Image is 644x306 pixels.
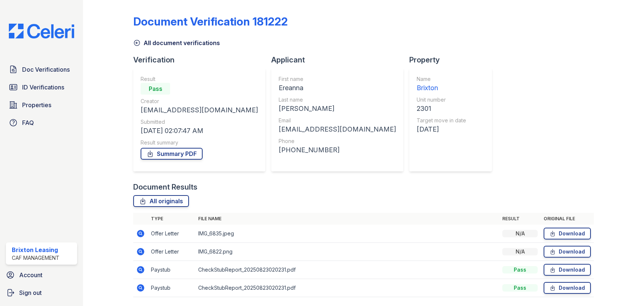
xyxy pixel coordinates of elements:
td: CheckStubReport_20250823020231.pdf [195,261,499,279]
div: Email [279,117,396,124]
div: [DATE] 02:07:47 AM [141,126,258,136]
div: Applicant [271,55,409,65]
div: Pass [502,284,538,292]
div: Pass [502,266,538,273]
img: CE_Logo_Blue-a8612792a0a2168367f1c8372b55b34899dd931a85d93a1a3d3e32e68fde9ad4.png [3,24,80,38]
a: Download [544,282,591,294]
div: Last name [279,96,396,103]
td: Paystub [148,279,195,297]
div: N/A [502,230,538,237]
div: [EMAIL_ADDRESS][DOMAIN_NAME] [279,124,396,135]
th: Type [148,213,195,225]
div: Property [409,55,498,65]
div: CAF Management [12,254,59,262]
div: Brixton Leasing [12,245,59,254]
a: Name Brixton [417,75,466,93]
div: Ereanna [279,83,396,93]
div: 2301 [417,103,466,114]
span: Properties [22,101,51,109]
div: Brixton [417,83,466,93]
td: Paystub [148,261,195,279]
td: IMG_6835.jpeg [195,225,499,243]
div: [EMAIL_ADDRESS][DOMAIN_NAME] [141,105,258,115]
span: Sign out [19,288,42,297]
div: N/A [502,248,538,255]
div: Unit number [417,96,466,103]
td: IMG_6822.png [195,243,499,261]
a: Properties [6,98,77,112]
div: [DATE] [417,124,466,135]
a: Download [544,246,591,258]
div: First name [279,75,396,83]
a: Sign out [3,285,80,300]
td: CheckStubReport_20250823020231.pdf [195,279,499,297]
a: FAQ [6,115,77,130]
th: File name [195,213,499,225]
div: Result [141,75,258,83]
div: Document Verification 181222 [133,15,288,28]
div: Creator [141,98,258,105]
a: Doc Verifications [6,62,77,77]
div: Phone [279,137,396,145]
a: Account [3,268,80,282]
span: Account [19,271,42,279]
a: Download [544,228,591,239]
span: Doc Verifications [22,65,70,74]
div: Submitted [141,118,258,126]
td: Offer Letter [148,243,195,261]
div: Pass [141,83,170,95]
iframe: chat widget [613,276,637,299]
a: ID Verifications [6,80,77,95]
div: Name [417,75,466,83]
div: Document Results [133,182,197,192]
div: Verification [133,55,271,65]
th: Result [499,213,541,225]
td: Offer Letter [148,225,195,243]
th: Original file [541,213,594,225]
span: FAQ [22,118,34,127]
span: ID Verifications [22,83,64,92]
a: All originals [133,195,189,207]
a: Summary PDF [141,148,203,160]
a: All document verifications [133,38,220,47]
div: Result summary [141,139,258,146]
div: [PHONE_NUMBER] [279,145,396,155]
div: Target move in date [417,117,466,124]
div: [PERSON_NAME] [279,103,396,114]
a: Download [544,264,591,276]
